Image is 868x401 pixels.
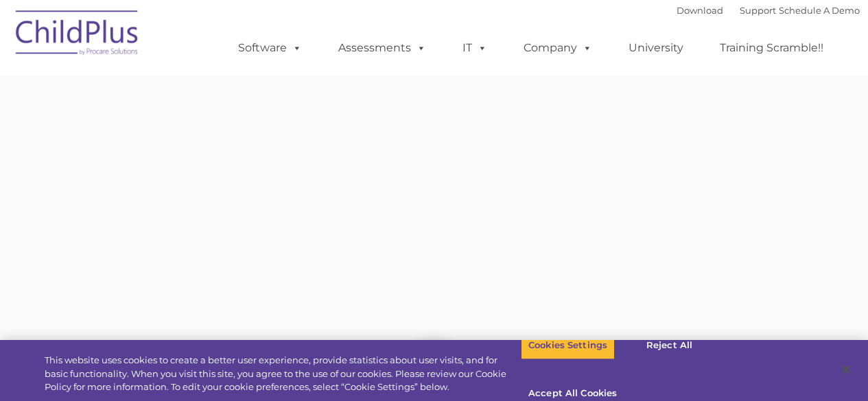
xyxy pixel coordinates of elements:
[677,5,860,16] font: |
[779,5,860,16] a: Schedule A Demo
[831,354,861,385] button: Close
[510,34,606,62] a: Company
[449,34,501,62] a: IT
[521,331,615,360] button: Cookies Settings
[615,34,697,62] a: University
[45,354,521,394] div: This website uses cookies to create a better user experience, provide statistics about user visit...
[224,34,316,62] a: Software
[626,331,712,360] button: Reject All
[740,5,776,16] a: Support
[325,34,440,62] a: Assessments
[9,1,146,69] img: ChildPlus by Procare Solutions
[706,34,837,62] a: Training Scramble!!
[677,5,723,16] a: Download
